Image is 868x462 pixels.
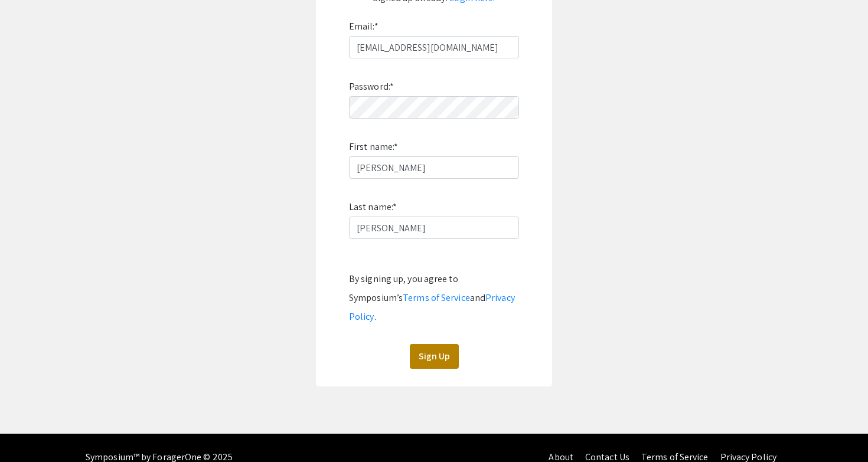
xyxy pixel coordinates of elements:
div: By signing up, you agree to Symposium’s and . [349,270,519,326]
label: Last name: [349,198,397,217]
label: Email: [349,17,378,36]
label: Password: [349,77,394,96]
label: First name: [349,137,398,156]
iframe: Chat [9,409,50,453]
a: Terms of Service [403,291,470,304]
button: Sign Up [410,344,459,369]
a: Privacy Policy [349,291,515,323]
